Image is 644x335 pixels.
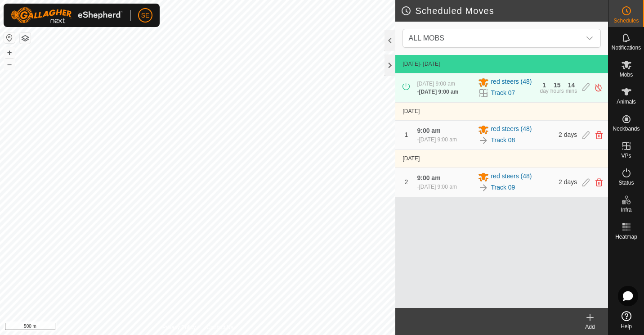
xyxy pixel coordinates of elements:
button: – [4,59,15,70]
span: Mobs [620,72,633,77]
span: [DATE] 9:00 am [417,81,455,87]
span: red steers (48) [491,77,532,88]
img: Turn off schedule move [594,83,603,92]
span: Help [621,324,632,329]
span: 2 days [559,131,577,138]
span: Neckbands [613,126,640,131]
span: SE [141,11,150,20]
span: [DATE] [402,61,420,67]
div: 15 [554,82,561,88]
span: [DATE] [402,108,420,114]
span: red steers (48) [491,172,532,182]
img: To [478,135,489,146]
span: 2 days [559,178,577,186]
a: Track 08 [491,136,515,145]
span: Schedules [613,18,639,23]
a: Privacy Policy [162,323,196,331]
span: Notifications [612,45,641,50]
span: 2 [405,178,408,186]
div: 1 [542,82,546,88]
span: VPs [621,153,631,158]
span: [DATE] 9:00 am [419,184,456,190]
span: 9:00 am [417,127,440,134]
a: Contact Us [206,323,233,331]
span: [DATE] 9:00 am [419,89,458,95]
div: dropdown trigger [581,29,599,47]
div: mins [566,88,577,94]
span: ALL MOBS [408,34,444,42]
span: Status [618,180,634,186]
button: Reset Map [4,32,15,43]
div: - [417,136,456,144]
span: [DATE] 9:00 am [419,136,456,143]
img: Gallagher Logo [11,7,123,23]
span: Animals [617,99,636,104]
h2: Scheduled Moves [401,5,608,16]
div: hours [550,88,564,94]
span: [DATE] [402,155,420,162]
a: Help [608,308,644,333]
div: - [417,88,458,96]
button: + [4,47,15,58]
span: 9:00 am [417,174,440,181]
div: Add [572,323,608,331]
button: Map Layers [20,33,31,44]
a: Track 07 [491,88,515,98]
img: To [478,182,489,193]
div: day [540,88,548,94]
a: Track 09 [491,183,515,192]
span: ALL MOBS [405,29,581,47]
span: - [DATE] [420,61,440,67]
span: 1 [405,131,408,138]
div: 14 [568,82,575,88]
span: red steers (48) [491,124,532,135]
span: Heatmap [615,234,637,240]
div: - [417,183,456,191]
span: Infra [621,207,631,213]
